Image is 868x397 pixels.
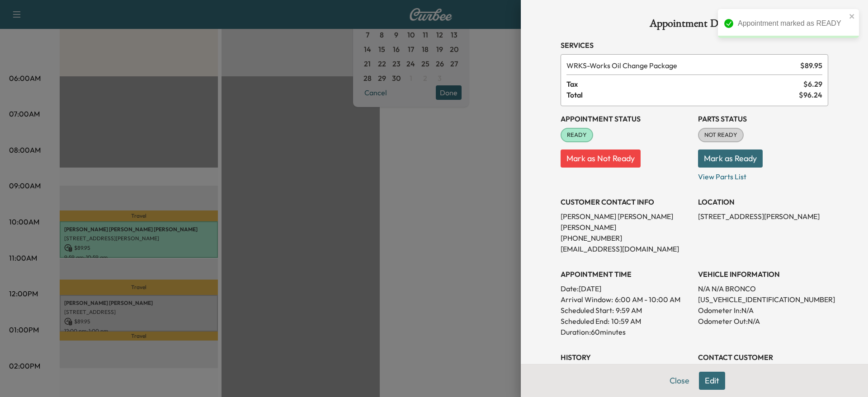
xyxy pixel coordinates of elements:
h3: CUSTOMER CONTACT INFO [561,196,691,207]
p: Odometer In: N/A [698,305,828,316]
p: [US_VEHICLE_IDENTIFICATION_NUMBER] [698,294,828,305]
p: N/A N/A BRONCO [698,283,828,294]
button: Mark as Not Ready [561,149,641,168]
p: Arrival Window: [561,294,691,305]
span: $ 96.24 [799,89,822,100]
p: Date: [DATE] [561,283,691,294]
button: Close [664,372,695,390]
p: Scheduled End: [561,316,609,327]
button: Edit [699,372,725,390]
p: [STREET_ADDRESS][PERSON_NAME] [698,211,828,222]
p: View Parts List [698,168,828,182]
p: Odometer Out: N/A [698,316,828,327]
span: 6:00 AM - 10:00 AM [615,294,680,305]
h3: Services [561,40,828,51]
h3: APPOINTMENT TIME [561,269,691,280]
span: $ 6.29 [803,79,822,89]
h3: Parts Status [698,113,828,124]
span: $ 89.95 [800,60,822,71]
span: READY [561,131,592,140]
p: [PERSON_NAME] [PERSON_NAME] [PERSON_NAME] [561,211,691,233]
span: Works Oil Change Package [566,60,797,71]
h3: VEHICLE INFORMATION [698,269,828,280]
p: 10:59 AM [611,316,641,327]
p: [EMAIL_ADDRESS][DOMAIN_NAME] [561,243,691,254]
h3: Appointment Status [561,113,691,124]
h1: Appointment Details [561,18,828,33]
h3: CONTACT CUSTOMER [698,352,828,363]
p: 9:59 AM [616,305,642,316]
button: close [849,13,855,20]
div: Appointment marked as READY [738,18,846,29]
h3: History [561,352,691,363]
p: Scheduled Start: [561,305,614,316]
span: NOT READY [699,131,743,140]
span: Tax [566,79,803,89]
button: Mark as Ready [698,149,763,168]
h3: LOCATION [698,196,828,207]
p: [PHONE_NUMBER] [561,233,691,243]
p: Duration: 60 minutes [561,327,691,337]
span: Total [566,89,799,100]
